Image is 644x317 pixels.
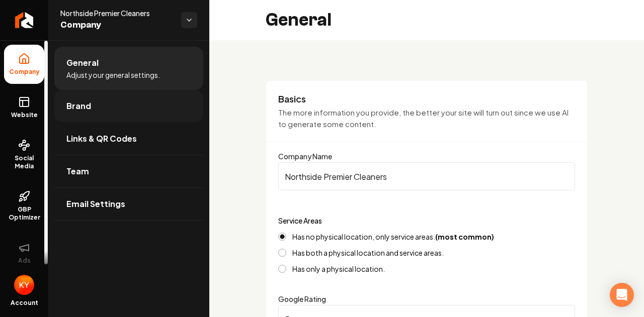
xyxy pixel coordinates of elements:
[60,8,173,18] span: Northside Premier Cleaners
[610,283,634,307] div: Open Intercom Messenger
[278,152,332,161] label: Company Name
[60,18,173,32] span: Company
[14,275,34,295] button: Open user button
[278,93,575,105] h3: Basics
[4,182,44,230] a: GBP Optimizer
[278,162,575,190] input: Company Name
[4,88,44,127] a: Website
[435,232,494,241] strong: (most common)
[66,100,91,112] span: Brand
[66,165,89,177] span: Team
[11,299,38,307] span: Account
[15,12,34,28] img: Rebolt Logo
[278,294,326,303] label: Google Rating
[266,10,332,30] h2: General
[54,123,203,155] a: Links & QR Codes
[66,198,125,210] span: Email Settings
[5,68,44,76] span: Company
[54,90,203,122] a: Brand
[292,233,494,240] label: Has no physical location, only service areas.
[7,111,42,119] span: Website
[14,275,34,295] img: Katherine Yanez
[66,57,99,69] span: General
[66,133,137,145] span: Links & QR Codes
[14,257,35,265] span: Ads
[4,154,44,170] span: Social Media
[54,155,203,187] a: Team
[4,205,44,222] span: GBP Optimizer
[66,70,160,80] span: Adjust your general settings.
[278,216,322,225] label: Service Areas
[292,249,444,256] label: Has both a physical location and service areas.
[4,234,44,273] button: Ads
[4,131,44,178] a: Social Media
[292,265,385,272] label: Has only a physical location.
[278,107,575,130] p: The more information you provide, the better your site will turn out since we use AI to generate ...
[54,188,203,220] a: Email Settings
